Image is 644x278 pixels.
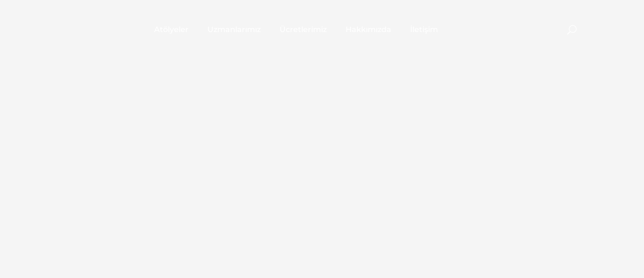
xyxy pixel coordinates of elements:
span: Uzmanlarımız [207,24,261,35]
span: Ücretlerimiz [280,24,327,35]
span: Hakkımızda [346,24,391,35]
span: Atölyeler [154,24,189,35]
a: Ücretlerimiz [270,6,336,53]
span: İletişim [410,24,438,35]
a: Uzmanlarımız [198,6,270,53]
a: Hakkımızda [336,6,401,53]
img: light logo [63,6,107,51]
a: İletişim [401,6,447,53]
a: Atölyeler [145,6,198,53]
